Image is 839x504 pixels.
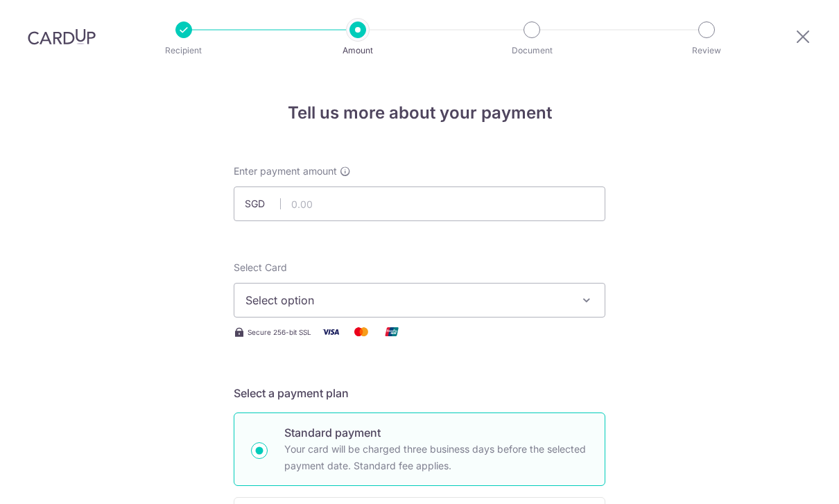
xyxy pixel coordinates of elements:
span: translation missing: en.payables.payment_networks.credit_card.summary.labels.select_card [234,261,287,273]
img: CardUp [28,28,96,45]
span: Enter payment amount [234,164,337,178]
img: Mastercard [347,323,375,340]
img: Union Pay [378,323,406,340]
p: Document [481,44,583,58]
p: Recipient [132,44,235,58]
img: Visa [317,323,345,340]
p: Amount [306,44,409,58]
button: Select option [234,283,605,318]
h4: Tell us more about your payment [234,101,605,125]
p: Standard payment [284,424,588,441]
h5: Select a payment plan [234,385,605,401]
span: Secure 256-bit SSL [248,327,311,338]
span: SGD [245,197,281,211]
p: Review [655,44,758,58]
iframe: Opens a widget where you can find more information [750,462,825,497]
input: 0.00 [234,186,605,221]
span: Select option [245,292,569,309]
p: Your card will be charged three business days before the selected payment date. Standard fee appl... [284,441,588,474]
